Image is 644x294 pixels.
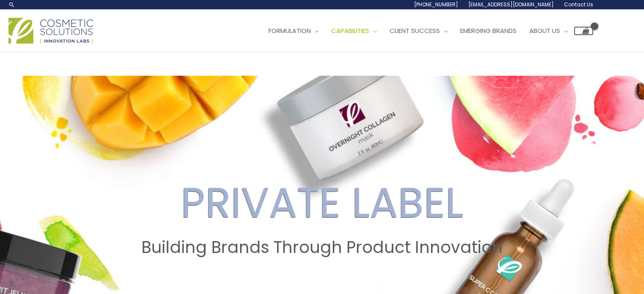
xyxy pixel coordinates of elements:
[268,26,311,35] span: Formulation
[8,18,93,44] img: Cosmetic Solutions Logo
[331,26,369,35] span: Capabilities
[574,27,593,35] a: View Shopping Cart, empty
[325,18,383,44] a: Capabilities
[468,1,554,8] span: [EMAIL_ADDRESS][DOMAIN_NAME]
[383,18,454,44] a: Client Success
[460,26,517,35] span: Emerging Brands
[390,26,440,35] span: Client Success
[529,26,560,35] span: About Us
[8,238,636,257] h2: Building Brands Through Product Innovation
[262,18,325,44] a: Formulation
[564,1,593,8] span: Contact Us
[8,178,636,228] h2: PRIVATE LABEL
[8,1,15,8] a: Search icon link
[454,18,523,44] a: Emerging Brands
[256,18,593,44] nav: Site Navigation
[523,18,574,44] a: About Us
[414,1,458,8] span: [PHONE_NUMBER]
